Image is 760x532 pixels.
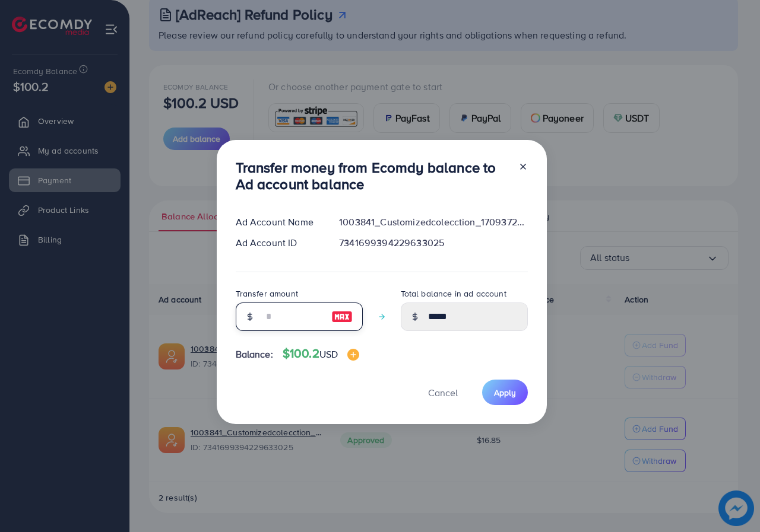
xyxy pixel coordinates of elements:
label: Total balance in ad account [401,288,506,300]
span: Apply [494,387,516,399]
label: Transfer amount [236,288,298,300]
h4: $100.2 [283,346,359,361]
img: image [331,310,353,324]
h3: Transfer money from Ecomdy balance to Ad account balance [236,159,509,193]
span: Cancel [428,386,458,399]
img: image [347,349,359,361]
span: USD [319,348,338,361]
div: Ad Account Name [226,215,330,229]
button: Apply [482,380,528,405]
div: Ad Account ID [226,236,330,250]
span: Balance: [236,348,273,361]
button: Cancel [413,380,473,405]
div: 7341699394229633025 [330,236,537,250]
div: 1003841_Customizedcolecction_1709372613954 [330,215,537,229]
